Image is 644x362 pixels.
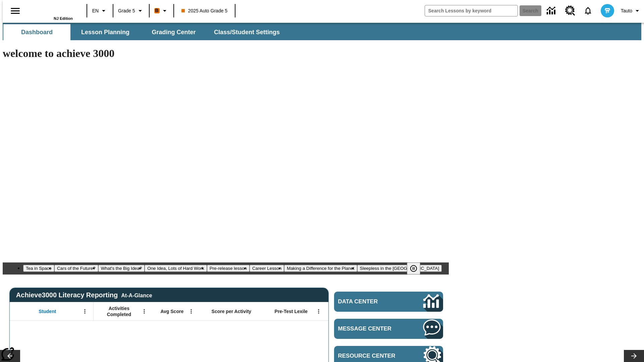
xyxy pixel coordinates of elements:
[115,5,147,17] button: Grade: Grade 5, Select a grade
[139,306,149,316] button: Open Menu
[3,24,70,40] button: Dashboard
[3,47,449,60] h1: welcome to achieve 3000
[543,2,561,20] a: Data Center
[23,265,54,272] button: Slide 1 Tea in Space
[121,291,152,299] div: At-A-Glance
[212,308,252,314] span: Score per Activity
[597,2,618,19] button: Select a new avatar
[21,28,53,36] span: Dashboard
[29,3,73,16] a: Home
[29,2,73,20] div: Home
[5,1,25,21] button: Open side menu
[92,7,99,14] span: EN
[3,23,641,40] div: SubNavbar
[152,5,171,17] button: Boost Class color is orange. Change class color
[3,24,286,40] div: SubNavbar
[16,291,152,299] span: Achieve3000 Literacy Reporting
[338,298,401,305] span: Data Center
[579,2,597,19] a: Notifications
[118,7,135,14] span: Grade 5
[54,16,73,20] span: NJ Edition
[81,28,129,36] span: Lesson Planning
[334,319,443,339] a: Message Center
[250,265,284,272] button: Slide 6 Career Lesson
[624,350,644,362] button: Lesson carousel, Next
[214,28,280,36] span: Class/Student Settings
[209,24,285,40] button: Class/Student Settings
[357,265,442,272] button: Slide 8 Sleepless in the Animal Kingdom
[181,7,228,14] span: 2025 Auto Grade 5
[601,4,614,17] img: avatar image
[338,325,403,332] span: Message Center
[80,306,90,316] button: Open Menu
[160,308,183,314] span: Avg Score
[284,265,357,272] button: Slide 7 Making a Difference for the Planet
[338,353,403,359] span: Resource Center
[89,5,111,17] button: Language: EN, Select a language
[186,306,196,316] button: Open Menu
[425,5,518,16] input: search field
[54,265,98,272] button: Slide 2 Cars of the Future?
[407,262,420,275] button: Pause
[98,265,145,272] button: Slide 3 What's the Big Idea?
[97,305,141,317] span: Activities Completed
[155,6,159,15] span: B
[72,24,139,40] button: Lesson Planning
[39,308,56,314] span: Student
[618,5,644,17] button: Profile/Settings
[561,2,579,20] a: Resource Center, Will open in new tab
[207,265,250,272] button: Slide 5 Pre-release lesson
[407,262,427,275] div: Pause
[314,306,324,316] button: Open Menu
[145,265,207,272] button: Slide 4 One Idea, Lots of Hard Work
[152,28,196,36] span: Grading Center
[140,24,207,40] button: Grading Center
[275,308,308,314] span: Pre-Test Lexile
[334,292,443,312] a: Data Center
[621,7,632,14] span: Tauto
